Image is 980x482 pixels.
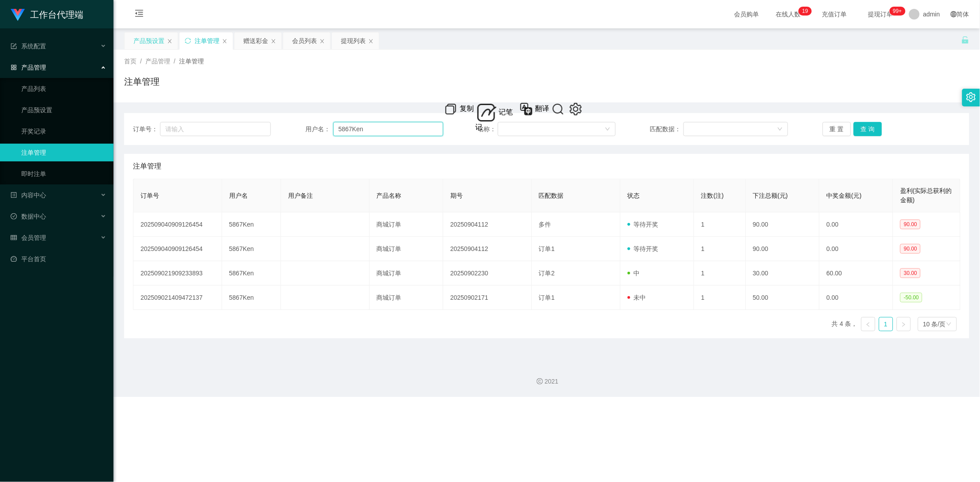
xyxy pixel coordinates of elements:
td: 5867Ken [222,237,281,261]
i: 图标: close [368,39,374,44]
a: 产品预设置 [21,101,106,119]
li: 上一页 [861,317,875,331]
i: 图标: menu-fold [124,0,154,29]
a: 1 [879,317,893,331]
div: 10 条/页 [923,317,946,331]
img: 6JHfgLzKFOjSb3L5AAAAAASUVORK5CYII= [551,102,565,116]
span: 注数(注) [701,192,724,199]
td: 202509021409472137 [133,286,222,310]
input: 请输入 [333,122,444,136]
a: 工作台代理端 [11,11,83,18]
i: 图标: profile [11,192,17,198]
img: V078A+5A6nx3rvGSgAAAABJRU5ErkJggg== [569,102,583,116]
i: 图标: sync [185,38,191,44]
span: 等待开奖 [628,245,659,252]
button: 重 置 [823,122,851,136]
td: 0.00 [820,237,893,261]
td: 30.00 [746,261,820,286]
td: 商城订单 [370,261,443,286]
td: 202509040909126454 [133,237,222,261]
td: 5867Ken [222,212,281,237]
div: 会员列表 [292,32,317,49]
span: 多件 [539,221,551,228]
span: 90.00 [900,244,921,254]
span: 30.00 [900,268,921,278]
div: 产品预设置 [133,32,164,49]
span: 等待开奖 [628,221,659,228]
td: 20250904112 [443,237,532,261]
span: 状态 [628,192,640,199]
td: 90.00 [746,212,820,237]
td: 商城订单 [370,286,443,310]
span: 订单1 [539,245,555,252]
span: 订单号： [133,125,160,134]
span: 用户名 [229,192,248,199]
i: 图标: check-circle-o [11,213,17,219]
a: 图标: dashboard平台首页 [11,250,106,268]
h1: 注单管理 [124,75,160,88]
span: / [174,58,176,65]
div: 注单管理 [195,32,219,49]
span: 订单号 [141,192,159,199]
li: 1 [879,317,893,331]
span: 90.00 [900,219,921,229]
span: 系统配置 [11,43,46,50]
span: 注单管理 [133,161,161,172]
a: 注单管理 [21,144,106,161]
span: 注单管理 [179,58,204,65]
img: note_menu_logo.png [476,102,497,123]
span: 翻译 [535,105,549,112]
span: 会员管理 [11,234,46,241]
sup: 1068 [890,7,906,16]
td: 202509021909233893 [133,261,222,286]
a: 即时注单 [21,165,106,183]
span: 用户备注 [288,192,313,199]
h1: 工作台代理端 [30,0,83,29]
span: 产品管理 [11,64,46,71]
i: 图标: copyright [537,378,543,384]
span: 中奖金额(元) [827,192,862,199]
button: 查 询 [854,122,882,136]
td: 20250902230 [443,261,532,286]
span: 提现订单 [864,11,898,17]
a: 开奖记录 [21,122,106,140]
span: 内容中心 [11,192,46,199]
div: 赠送彩金 [243,32,268,49]
p: 9 [805,7,808,16]
td: 5867Ken [222,261,281,286]
i: 图标: close [271,39,276,44]
span: 盈利(实际总获利的金额) [900,187,952,204]
i: 图标: close [222,39,227,44]
input: 请输入 [160,122,271,136]
span: 首页 [124,58,137,65]
span: 下注总额(元) [753,192,788,199]
td: 商城订单 [370,212,443,237]
i: 图标: left [866,322,871,327]
li: 下一页 [897,317,911,331]
img: BTcnyCAlw1Z8AAAAAElFTkSuQmCC [519,102,533,116]
span: 未中 [628,294,646,301]
span: 匹配数据： [650,125,684,134]
td: 1 [694,212,746,237]
i: 图标: down [605,126,610,133]
i: 图标: global [951,11,957,17]
td: 商城订单 [370,237,443,261]
p: 1 [802,7,805,16]
span: 在线人数 [772,11,805,17]
i: 图标: close [320,39,325,44]
span: 数据中心 [11,213,46,220]
li: 共 4 条， [832,317,858,331]
td: 0.00 [820,212,893,237]
div: 提现列表 [341,32,366,49]
i: 图标: form [11,43,17,49]
td: 1 [694,261,746,286]
i: 图标: appstore-o [11,64,17,71]
i: 图标: down [777,126,783,133]
span: 订单1 [539,294,555,301]
span: 匹配数据 [539,192,564,199]
td: 5867Ken [222,286,281,310]
i: 图标: table [11,235,17,241]
img: logo.9652507e.png [11,9,25,21]
span: 产品管理 [145,58,170,65]
span: 复制 [460,105,474,112]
